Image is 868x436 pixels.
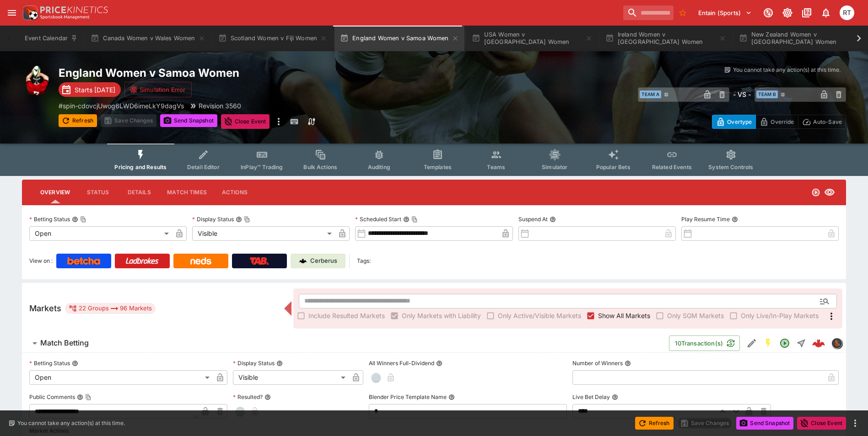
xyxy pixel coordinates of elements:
button: Match Times [160,181,214,203]
img: logo-cerberus--red.svg [812,337,825,350]
button: Notifications [818,5,834,21]
svg: More [826,311,837,322]
span: Team A [640,90,661,98]
p: Resulted? [233,393,263,401]
button: Betting StatusCopy To Clipboard [72,216,78,223]
span: Related Events [652,164,692,170]
a: Cerberus [291,254,345,268]
img: PriceKinetics [40,6,108,13]
p: Betting Status [29,359,70,367]
span: Team B [756,90,778,98]
button: Actions [214,181,255,203]
button: Close Event [797,417,846,430]
button: Copy To Clipboard [85,394,92,400]
p: Play Resume Time [681,215,730,223]
h2: Copy To Clipboard [59,66,453,80]
button: Match Betting [22,334,669,352]
p: Live Bet Delay [572,393,610,401]
img: sportingsolutions [832,338,842,348]
div: sportingsolutions [831,338,842,349]
span: Detail Editor [187,164,220,170]
button: Copy To Clipboard [244,216,250,223]
div: 22 Groups 96 Markets [69,303,152,314]
div: Visible [233,370,349,385]
svg: Visible [824,187,835,198]
p: Override [771,117,794,127]
p: Blender Price Template Name [369,393,447,401]
span: Only Live/In-Play Markets [741,311,819,320]
p: Scheduled Start [355,215,401,223]
div: Visible [192,226,335,241]
button: Number of Winners [625,360,631,367]
button: Open [816,293,833,309]
button: Scotland Women v Fiji Women [213,26,333,51]
button: Copy To Clipboard [80,216,86,223]
div: 15ae41c3-6eb4-4d4d-80a0-f9879e407452 [812,337,825,350]
button: Overtype [712,115,756,129]
div: Open [29,370,213,385]
button: Select Tenant [693,5,757,20]
button: Straight [793,335,809,351]
p: Betting Status [29,215,70,223]
p: Revision 3560 [199,101,241,111]
button: Simulation Error [124,82,192,97]
button: Event Calendar [19,26,83,51]
button: Toggle light/dark mode [779,5,796,21]
button: Copy To Clipboard [411,216,418,223]
img: PriceKinetics Logo [20,4,38,22]
span: Only Active/Visible Markets [498,311,581,320]
a: 15ae41c3-6eb4-4d4d-80a0-f9879e407452 [809,334,828,352]
img: Sportsbook Management [40,15,90,19]
button: New Zealand Women v [GEOGRAPHIC_DATA] Women [733,26,865,51]
input: search [623,5,674,20]
button: Edit Detail [744,335,760,351]
button: All Winners Full-Dividend [436,360,442,367]
span: Templates [424,164,452,170]
p: Copy To Clipboard [59,101,184,111]
h6: Match Betting [40,338,89,348]
div: Event type filters [107,144,760,176]
button: Refresh [59,114,97,127]
span: Bulk Actions [303,164,337,170]
button: Canada Women v Wales Women [85,26,210,51]
span: Include Resulted Markets [308,311,385,320]
button: 10Transaction(s) [669,335,740,351]
button: Close Event [221,114,270,129]
svg: Open [811,188,820,197]
button: more [273,114,284,129]
button: England Women v Samoa Women [334,26,464,51]
button: Details [119,181,160,203]
button: SGM Enabled [760,335,776,351]
p: Display Status [192,215,234,223]
span: Simulator [542,164,567,170]
button: Override [755,115,798,129]
span: InPlay™ Trading [241,164,283,170]
div: Open [29,226,172,241]
span: Show All Markets [598,311,650,320]
button: Public CommentsCopy To Clipboard [77,394,83,400]
button: Documentation [798,5,815,21]
button: Display StatusCopy To Clipboard [236,216,242,223]
button: Play Resume Time [732,216,738,223]
p: Public Comments [29,393,75,401]
img: Neds [190,257,211,265]
button: Suspend At [550,216,556,223]
h6: - VS - [733,90,751,99]
div: Richard Tatton [840,5,854,20]
button: Status [77,181,119,203]
p: Cerberus [310,256,337,266]
svg: Open [779,338,790,349]
label: View on : [29,254,53,268]
button: open drawer [4,5,20,21]
p: You cannot take any action(s) at this time. [17,419,125,427]
p: You cannot take any action(s) at this time. [733,66,841,74]
label: Tags: [357,254,371,268]
span: Popular Bets [596,164,631,170]
button: Richard Tatton [837,3,857,23]
img: TabNZ [250,257,269,265]
button: Connected to PK [760,5,776,21]
button: Scheduled StartCopy To Clipboard [403,216,410,223]
span: Pricing and Results [114,164,167,170]
button: Display Status [276,360,283,367]
img: rugby_union.png [22,66,51,95]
